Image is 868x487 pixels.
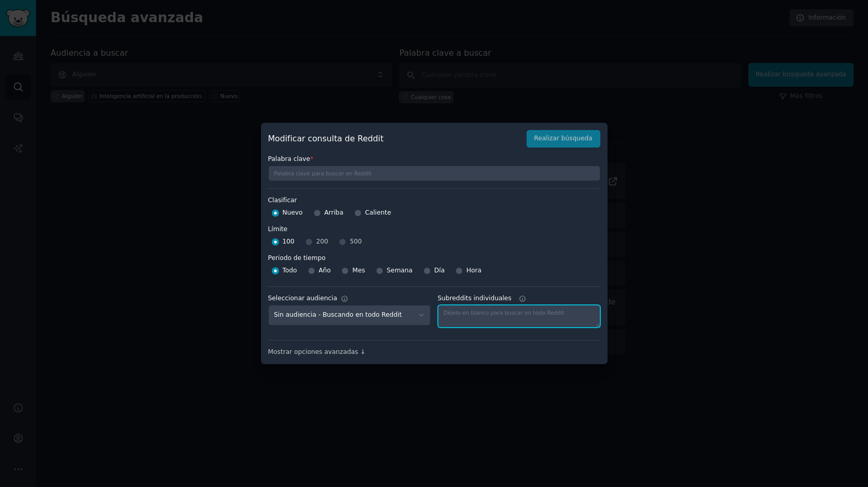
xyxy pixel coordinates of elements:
font: 100 [283,238,294,245]
font: Modificar consulta de Reddit [268,134,384,143]
font: Subreddits individuales [438,295,512,302]
font: Todo [283,267,297,274]
font: Nuevo [283,209,303,216]
font: Día [434,267,445,274]
font: Seleccionar audiencia [268,295,337,302]
font: Hora [466,267,481,274]
font: Arriba [324,209,343,216]
font: Mostrar opciones avanzadas ↓ [268,348,366,355]
font: Límite [268,225,288,233]
font: Periodo de tiempo [268,254,326,262]
font: Palabra clave [268,155,310,163]
font: Clasificar [268,197,297,204]
input: Palabra clave para buscar en Reddit [268,166,600,181]
font: Mes [352,267,365,274]
font: Año [319,267,331,274]
font: Caliente [365,209,391,216]
font: Semana [387,267,413,274]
